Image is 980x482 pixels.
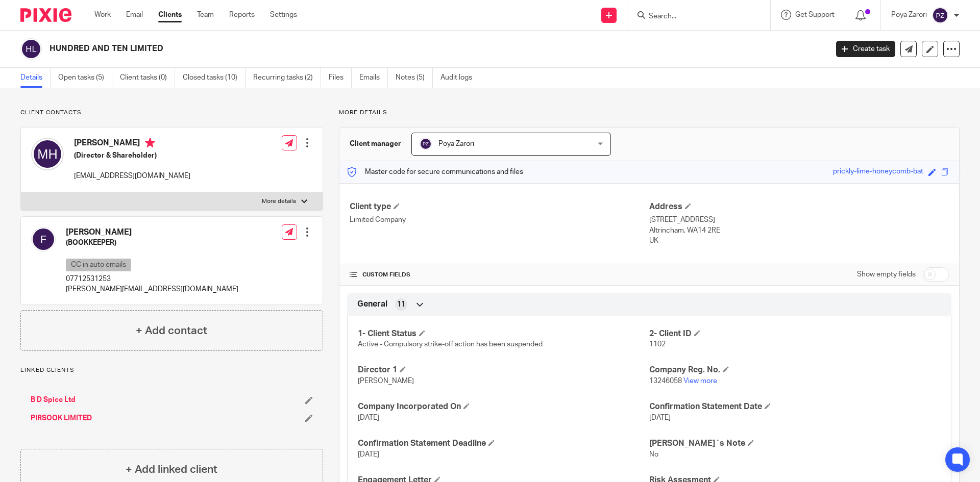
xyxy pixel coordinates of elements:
span: 1102 [649,341,666,348]
a: Clients [158,10,182,20]
span: [PERSON_NAME] [358,377,414,385]
p: Master code for secure communications and files [347,167,523,177]
input: Search [648,12,740,21]
a: Reports [229,10,255,20]
h4: 2- Client ID [649,328,941,339]
h5: (BOOKKEEPER) [66,238,238,248]
a: Recurring tasks (2) [253,68,321,88]
span: Poya Zarori [438,140,474,147]
p: 07712531253 [66,274,238,284]
span: No [649,451,658,458]
label: Show empty fields [857,269,916,280]
img: svg%3E [31,227,56,251]
h4: Confirmation Statement Date [649,401,941,412]
span: 11 [397,299,405,310]
h4: CUSTOM FIELDS [350,271,649,279]
span: Get Support [795,11,835,18]
p: UK [649,236,949,246]
a: Closed tasks (10) [183,68,246,88]
h2: HUNDRED AND TEN LIMITED [50,43,667,54]
h4: Company Reg. No. [649,365,941,375]
h4: 1- Client Status [358,328,649,339]
p: CC in auto emails [66,259,131,271]
a: Details [20,68,51,88]
a: Settings [270,10,297,20]
span: Active - Compulsory strike-off action has been suspended [358,341,543,348]
h4: Address [649,201,949,212]
i: Primary [145,138,155,148]
a: PIRSOOK LIMITED [31,413,92,423]
a: B D Spice Ltd [31,395,76,405]
h4: [PERSON_NAME] [66,227,238,238]
a: Email [126,10,143,20]
p: Limited Company [350,215,649,225]
p: Poya Zarori [891,10,927,20]
a: Client tasks (0) [120,68,175,88]
h5: (Director & Shareholder) [74,150,190,161]
a: View more [683,377,717,385]
img: svg%3E [420,138,432,150]
h4: Company Incorporated On [358,401,649,412]
span: General [357,299,387,310]
a: Files [329,68,352,88]
div: prickly-lime-honeycomb-bat [833,166,923,178]
h4: [PERSON_NAME] [74,138,190,150]
p: [STREET_ADDRESS] [649,215,949,225]
a: Work [94,10,111,20]
h4: Director 1 [358,365,649,375]
span: 13246058 [649,377,682,385]
p: [EMAIL_ADDRESS][DOMAIN_NAME] [74,171,190,181]
h4: [PERSON_NAME]`s Note [649,438,941,449]
span: [DATE] [649,414,671,421]
a: Notes (5) [396,68,433,88]
a: Team [197,10,214,20]
a: Open tasks (5) [58,68,112,88]
p: More details [339,109,960,117]
h4: + Add linked client [126,462,217,477]
a: Create task [836,41,895,57]
p: Linked clients [20,366,323,374]
h3: Client manager [350,139,401,149]
a: Emails [359,68,388,88]
p: Altrincham, WA14 2RE [649,225,949,236]
img: svg%3E [31,138,64,170]
p: [PERSON_NAME][EMAIL_ADDRESS][DOMAIN_NAME] [66,284,238,294]
span: [DATE] [358,451,379,458]
h4: Client type [350,201,649,212]
a: Audit logs [440,68,480,88]
img: Pixie [20,8,71,22]
p: More details [262,197,296,206]
img: svg%3E [932,7,948,23]
h4: + Add contact [136,323,207,339]
h4: Confirmation Statement Deadline [358,438,649,449]
img: svg%3E [20,38,42,60]
p: Client contacts [20,109,323,117]
span: [DATE] [358,414,379,421]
